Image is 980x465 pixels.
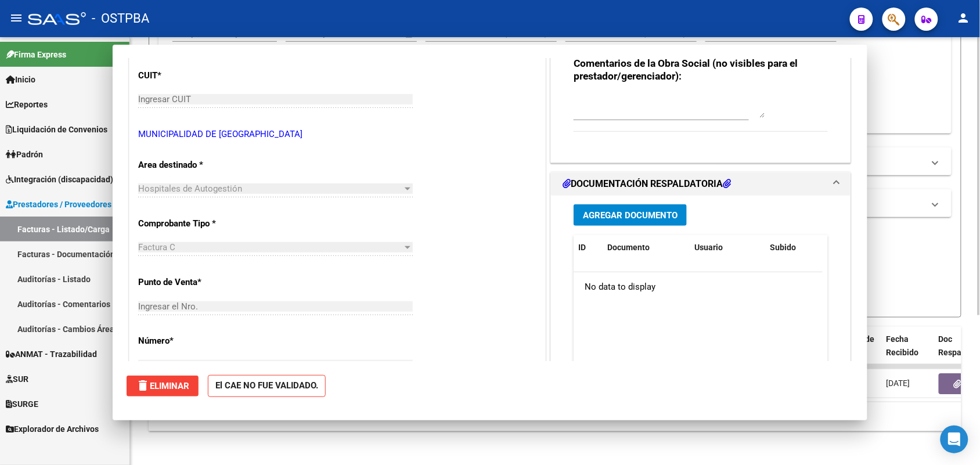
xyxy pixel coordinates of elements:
span: - OSTPBA [92,6,149,31]
span: Liquidación de Convenios [6,123,107,136]
span: Prestadores / Proveedores [6,198,111,211]
span: Documento [607,243,650,252]
span: ANMAT - Trazabilidad [6,348,97,361]
span: Usuario [694,243,723,252]
div: Open Intercom Messenger [941,426,968,453]
span: Inicio [6,73,35,86]
button: Open calendar [403,27,416,41]
span: Padrón [6,148,43,161]
span: [DATE] [887,379,910,388]
p: CUIT [138,69,258,82]
span: ID [578,243,586,252]
h1: DOCUMENTACIÓN RESPALDATORIA [563,177,731,191]
span: Integración (discapacidad) [6,173,113,186]
span: Hospitales de Autogestión [138,183,242,194]
strong: El CAE NO FUE VALIDADO. [208,375,326,398]
datatable-header-cell: Subido [765,235,823,260]
p: Comprobante Tipo * [138,217,258,230]
button: Eliminar [127,376,199,396]
span: SUR [6,373,28,385]
datatable-header-cell: ID [574,235,603,260]
span: Reportes [6,98,48,111]
div: No data to display [574,272,823,301]
span: Subido [770,243,796,252]
datatable-header-cell: Fecha Recibido [882,327,934,378]
datatable-header-cell: Usuario [690,235,765,260]
mat-icon: menu [9,11,23,25]
p: Area destinado * [138,158,258,172]
span: Agregar Documento [583,210,678,221]
div: DOCUMENTACIÓN RESPALDATORIA [551,196,851,437]
mat-icon: person [957,11,971,25]
p: Número [138,334,258,348]
p: Punto de Venta [138,276,258,289]
span: Eliminar [136,381,189,391]
span: Firma Express [6,48,66,61]
span: Fecha Recibido [887,334,919,357]
mat-expansion-panel-header: DOCUMENTACIÓN RESPALDATORIA [551,172,851,196]
strong: Comentarios de la Obra Social (no visibles para el prestador/gerenciador): [574,57,798,82]
mat-icon: delete [136,379,150,392]
p: MUNICIPALIDAD DE [GEOGRAPHIC_DATA] [138,128,536,141]
datatable-header-cell: Documento [603,235,690,260]
span: SURGE [6,398,38,410]
span: Explorador de Archivos [6,423,99,435]
button: Agregar Documento [574,204,687,226]
span: Factura C [138,242,175,253]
